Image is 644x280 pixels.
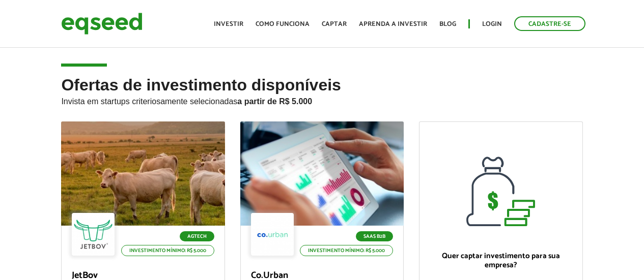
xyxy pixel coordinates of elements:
[61,10,143,37] img: EqSeed
[482,21,502,27] a: Login
[439,21,456,27] a: Blog
[121,245,214,256] p: Investimento mínimo: R$ 5.000
[322,21,347,27] a: Captar
[180,231,214,241] p: Agtech
[430,252,572,270] p: Quer captar investimento para sua empresa?
[61,94,582,106] p: Invista em startups criteriosamente selecionadas
[300,245,393,256] p: Investimento mínimo: R$ 5.000
[359,21,427,27] a: Aprenda a investir
[256,21,310,27] a: Como funciona
[61,76,582,121] h2: Ofertas de investimento disponíveis
[356,231,393,241] p: SaaS B2B
[214,21,243,27] a: Investir
[237,97,312,106] strong: a partir de R$ 5.000
[514,16,585,31] a: Cadastre-se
